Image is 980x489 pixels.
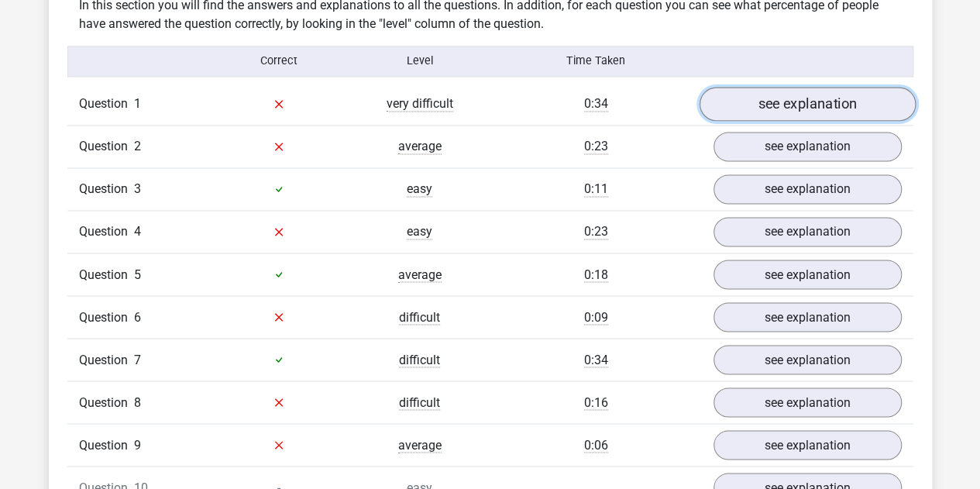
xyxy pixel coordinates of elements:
a: see explanation [714,260,902,289]
span: 0:18 [584,267,608,282]
span: difficult [399,352,440,367]
span: Question [79,436,134,454]
span: Question [79,393,134,412]
span: 0:23 [584,139,608,154]
a: see explanation [714,174,902,204]
span: 6 [134,309,141,324]
span: Question [79,222,134,241]
span: 8 [134,394,141,409]
span: Question [79,350,134,369]
span: average [398,437,442,453]
span: 7 [134,352,141,367]
span: difficult [399,394,440,410]
span: Question [79,137,134,156]
span: easy [407,224,432,239]
a: see explanation [699,87,915,121]
span: Question [79,308,134,326]
span: average [398,139,442,154]
a: see explanation [714,430,902,460]
span: difficult [399,309,440,325]
div: Level [349,53,490,70]
span: average [398,267,442,282]
span: Question [79,95,134,113]
span: 3 [134,181,141,196]
span: 0:11 [584,181,608,197]
span: easy [407,181,432,197]
div: Time Taken [490,53,701,70]
a: see explanation [714,132,902,161]
span: 1 [134,96,141,111]
a: see explanation [714,387,902,417]
div: Correct [208,53,349,70]
span: 0:06 [584,437,608,453]
span: 0:16 [584,394,608,410]
span: 4 [134,224,141,239]
span: very difficult [387,96,453,112]
span: Question [79,180,134,198]
a: see explanation [714,302,902,332]
span: 0:34 [584,96,608,112]
span: 9 [134,437,141,452]
span: 0:09 [584,309,608,325]
a: see explanation [714,345,902,374]
span: 5 [134,267,141,281]
span: Question [79,265,134,284]
a: see explanation [714,217,902,246]
span: 2 [134,139,141,153]
span: 0:23 [584,224,608,239]
span: 0:34 [584,352,608,367]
